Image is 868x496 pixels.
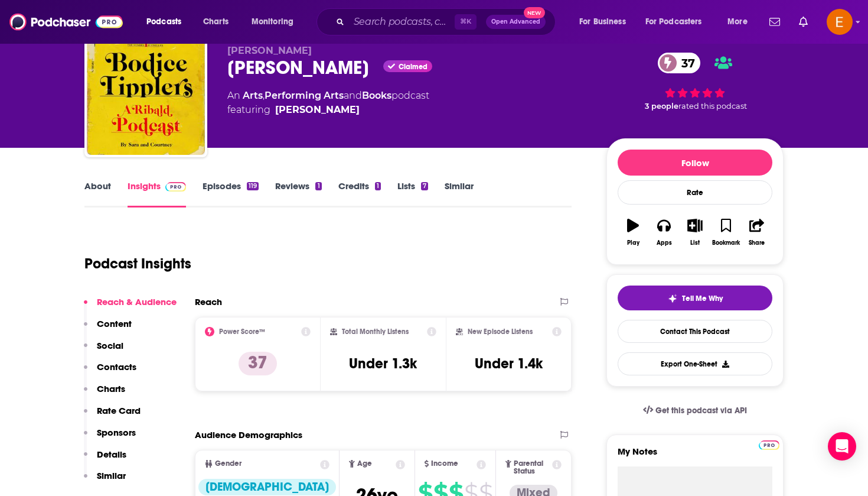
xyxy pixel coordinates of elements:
[455,14,477,30] span: ⌘ K
[342,328,409,336] h2: Total Monthly Listens
[657,239,672,247] div: Apps
[87,37,205,155] img: Bodice Tipplers
[315,182,321,190] div: 1
[618,180,772,205] div: Rate
[682,294,723,303] span: Tell Me Why
[84,180,111,208] a: About
[618,211,648,254] button: Play
[362,90,391,101] a: Books
[328,8,567,35] div: Search podcasts, credits, & more...
[765,12,785,32] a: Show notifications dropdown
[618,446,772,466] label: My Notes
[97,383,125,394] p: Charts
[634,396,756,425] a: Get this podcast via API
[84,255,191,273] h1: Podcast Insights
[263,90,265,101] span: ,
[658,53,701,73] a: 37
[375,182,381,190] div: 1
[668,294,677,303] img: tell me why sparkle
[97,318,132,329] p: Content
[97,405,141,416] p: Rate Card
[165,182,186,192] img: Podchaser Pro
[195,12,236,31] a: Charts
[227,103,429,117] span: featuring
[491,19,540,25] span: Open Advanced
[727,14,748,30] span: More
[239,352,277,375] p: 37
[215,460,242,468] span: Gender
[431,460,458,468] span: Income
[195,429,302,440] h2: Audience Demographics
[759,439,779,450] a: Pro website
[195,296,222,307] h2: Reach
[344,90,362,101] span: and
[618,352,772,375] button: Export One-Sheet
[606,45,784,118] div: 37 3 peoplerated this podcast
[524,7,545,18] span: New
[486,15,546,29] button: Open AdvancedNew
[742,211,772,254] button: Share
[719,12,762,31] button: open menu
[399,64,428,70] span: Claimed
[97,361,136,372] p: Contacts
[712,239,740,247] div: Bookmark
[618,150,772,176] button: Follow
[97,470,126,481] p: Similar
[9,11,123,33] img: Podchaser - Follow, Share and Rate Podcasts
[349,355,417,372] h3: Under 1.3k
[219,328,265,336] h2: Power Score™
[275,103,360,117] a: [PERSON_NAME]
[827,9,853,35] button: Show profile menu
[227,45,312,56] span: [PERSON_NAME]
[247,182,259,190] div: 119
[397,180,428,208] a: Lists7
[128,180,186,208] a: InsightsPodchaser Pro
[680,211,710,254] button: List
[84,470,126,492] button: Similar
[265,90,344,101] a: Performing Arts
[146,14,181,30] span: Podcasts
[645,102,678,111] span: 3 people
[579,14,626,30] span: For Business
[421,182,428,190] div: 7
[759,440,779,450] img: Podchaser Pro
[827,9,853,35] span: Logged in as emilymorris
[710,211,741,254] button: Bookmark
[97,449,126,460] p: Details
[84,361,136,383] button: Contacts
[357,460,372,468] span: Age
[84,383,125,405] button: Charts
[84,427,136,449] button: Sponsors
[627,239,639,247] div: Play
[97,340,123,351] p: Social
[84,318,132,340] button: Content
[198,479,336,495] div: [DEMOGRAPHIC_DATA]
[203,180,259,208] a: Episodes119
[252,14,293,30] span: Monitoring
[618,320,772,343] a: Contact This Podcast
[227,89,429,117] div: An podcast
[275,180,321,208] a: Reviews1
[338,180,381,208] a: Credits1
[794,12,812,32] a: Show notifications dropdown
[445,180,474,208] a: Similar
[243,90,263,101] a: Arts
[690,239,700,247] div: List
[655,406,747,416] span: Get this podcast via API
[618,286,772,310] button: tell me why sparkleTell Me Why
[678,102,747,111] span: rated this podcast
[638,12,719,31] button: open menu
[84,340,123,362] button: Social
[645,14,702,30] span: For Podcasters
[828,432,856,461] div: Open Intercom Messenger
[243,12,309,31] button: open menu
[84,449,126,471] button: Details
[97,296,177,307] p: Reach & Audience
[648,211,679,254] button: Apps
[827,9,853,35] img: User Profile
[749,239,765,247] div: Share
[97,427,136,438] p: Sponsors
[138,12,197,31] button: open menu
[203,14,229,30] span: Charts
